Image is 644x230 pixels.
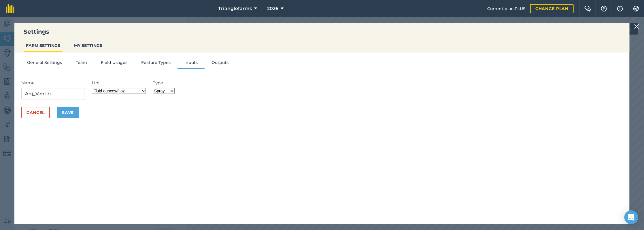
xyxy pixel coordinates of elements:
span: Trianglefarms [218,5,252,12]
img: svg+xml;base64,PHN2ZyB4bWxucz0iaHR0cDovL3d3dy53My5vcmcvMjAwMC9zdmciIHdpZHRoPSIyMiIgaGVpZ2h0PSIzMC... [634,23,639,30]
img: Two speech bubbles overlapping with the left bubble in the forefront [584,6,591,12]
label: Type [153,79,175,86]
button: Field Usages [94,59,134,68]
button: Outputs [205,59,235,68]
h3: Settings [14,28,630,36]
button: Cancel [21,107,50,118]
img: fieldmargin Logo [6,4,14,13]
label: Unit [92,79,146,86]
span: Current plan : PLUS [487,5,526,12]
button: MY SETTINGS [72,40,105,51]
label: Name [21,79,85,86]
img: svg+xml;base64,PHN2ZyB4bWxucz0iaHR0cDovL3d3dy53My5vcmcvMjAwMC9zdmciIHdpZHRoPSIxNyIgaGVpZ2h0PSIxNy... [617,5,623,12]
span: 2026 [267,5,279,12]
button: Save [57,107,79,118]
button: Team [69,59,94,68]
img: A question mark icon [600,6,607,12]
a: Change plan [530,4,574,13]
img: A cog icon [633,6,640,12]
button: Inputs [177,59,205,68]
button: FARM SETTINGS [24,40,63,51]
div: Open Intercom Messenger [624,210,638,224]
button: Feature Types [134,59,177,68]
button: General Settings [20,59,69,68]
